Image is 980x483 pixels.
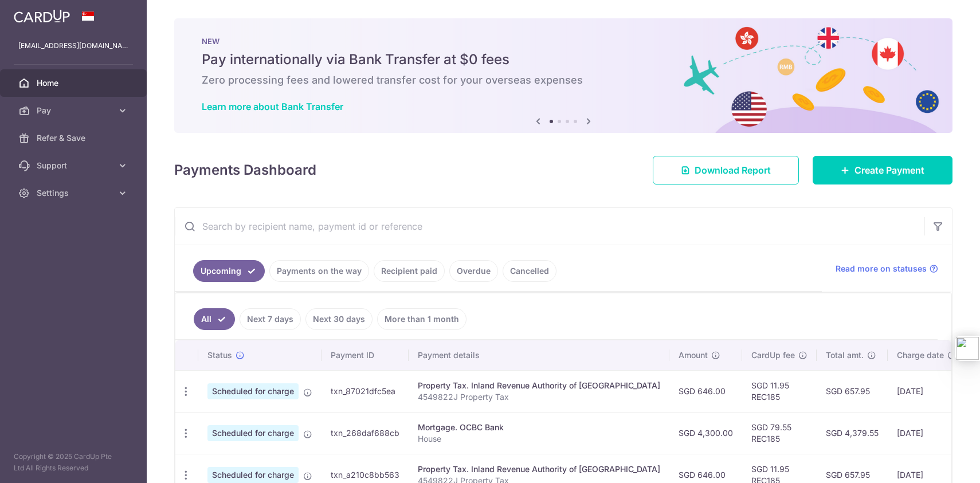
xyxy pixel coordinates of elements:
[695,163,771,177] span: Download Report
[18,40,128,52] p: [EMAIL_ADDRESS][DOMAIN_NAME]
[679,350,708,361] span: Amount
[418,391,660,403] p: 4549822J Property Tax
[193,260,265,282] a: Upcoming
[751,350,795,361] span: CardUp fee
[37,77,112,89] span: Home
[826,350,864,361] span: Total amt.
[202,73,925,87] h6: Zero processing fees and lowered transfer cost for your overseas expenses
[207,467,299,483] span: Scheduled for charge
[202,101,343,112] a: Learn more about Bank Transfer
[207,383,299,399] span: Scheduled for charge
[888,412,966,454] td: [DATE]
[653,156,799,184] a: Download Report
[202,37,925,46] p: NEW
[418,433,660,445] p: House
[418,464,660,475] div: Property Tax. Inland Revenue Authority of [GEOGRAPHIC_DATA]
[503,260,556,282] a: Cancelled
[37,105,112,116] span: Pay
[174,18,952,133] img: Bank transfer banner
[194,308,235,330] a: All
[418,380,660,391] div: Property Tax. Inland Revenue Authority of [GEOGRAPHIC_DATA]
[817,412,888,454] td: SGD 4,379.55
[836,263,938,274] a: Read more on statuses
[322,370,409,412] td: txn_87021dfc5ea
[418,422,660,433] div: Mortgage. OCBC Bank
[322,412,409,454] td: txn_268daf688cb
[813,156,952,184] a: Create Payment
[202,50,925,69] h5: Pay internationally via Bank Transfer at $0 fees
[836,263,927,274] span: Read more on statuses
[449,260,498,282] a: Overdue
[409,340,669,370] th: Payment details
[174,160,316,180] h4: Payments Dashboard
[742,370,817,412] td: SGD 11.95 REC185
[37,132,112,144] span: Refer & Save
[854,163,924,177] span: Create Payment
[817,370,888,412] td: SGD 657.95
[207,350,232,361] span: Status
[305,308,373,330] a: Next 30 days
[669,370,742,412] td: SGD 646.00
[207,425,299,441] span: Scheduled for charge
[669,412,742,454] td: SGD 4,300.00
[269,260,369,282] a: Payments on the way
[37,160,112,171] span: Support
[14,9,70,23] img: CardUp
[888,370,966,412] td: [DATE]
[240,308,301,330] a: Next 7 days
[377,308,467,330] a: More than 1 month
[322,340,409,370] th: Payment ID
[175,208,924,245] input: Search by recipient name, payment id or reference
[37,187,112,199] span: Settings
[897,350,944,361] span: Charge date
[374,260,445,282] a: Recipient paid
[742,412,817,454] td: SGD 79.55 REC185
